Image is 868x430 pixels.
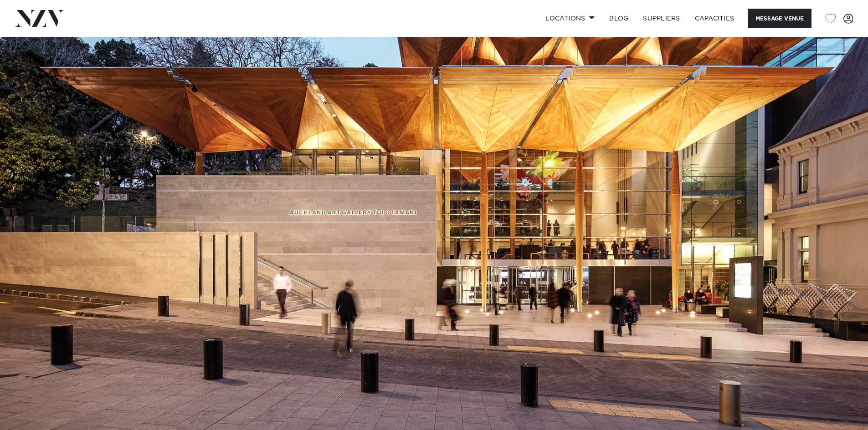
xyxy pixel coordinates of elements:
[602,9,636,28] a: BLOG
[688,9,742,28] a: Capacities
[748,9,812,28] button: Message Venue
[15,10,64,26] img: nzv-logo.png
[538,9,602,28] a: Locations
[636,9,687,28] a: SUPPLIERS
